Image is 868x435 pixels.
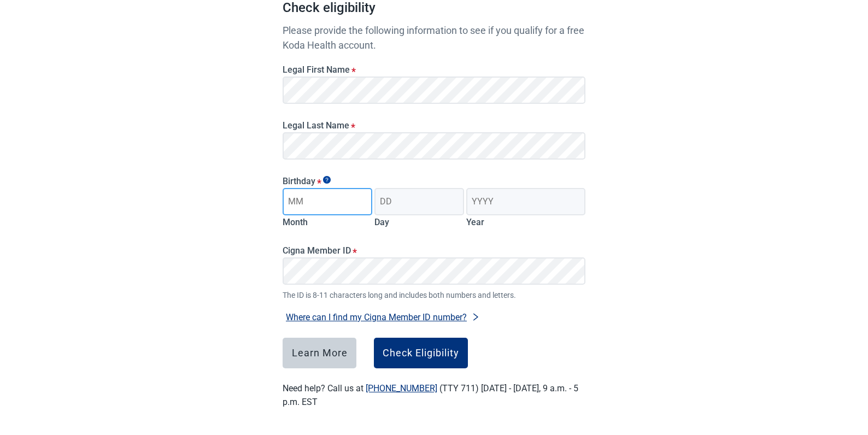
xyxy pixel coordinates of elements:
[374,217,389,227] label: Day
[283,64,585,75] label: Legal First Name
[283,383,578,407] label: Need help? Call us at (TTY 711) [DATE] - [DATE], 9 a.m. - 5 p.m. EST
[292,348,348,358] div: Learn More
[283,289,585,301] span: The ID is 8-11 characters long and includes both numbers and letters.
[366,383,437,393] a: [PHONE_NUMBER]
[374,338,468,368] button: Check Eligibility
[283,188,372,215] input: Birth month
[283,23,585,52] p: Please provide the following information to see if you qualify for a free Koda Health account.
[471,313,480,321] span: right
[323,176,331,184] span: Show tooltip
[283,338,356,368] button: Learn More
[466,217,484,227] label: Year
[283,310,483,325] button: Where can I find my Cigna Member ID number?
[283,217,308,227] label: Month
[466,188,585,215] input: Birth year
[374,188,464,215] input: Birth day
[383,348,459,358] div: Check Eligibility
[283,245,585,256] label: Cigna Member ID
[283,176,585,186] legend: Birthday
[283,120,585,131] label: Legal Last Name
